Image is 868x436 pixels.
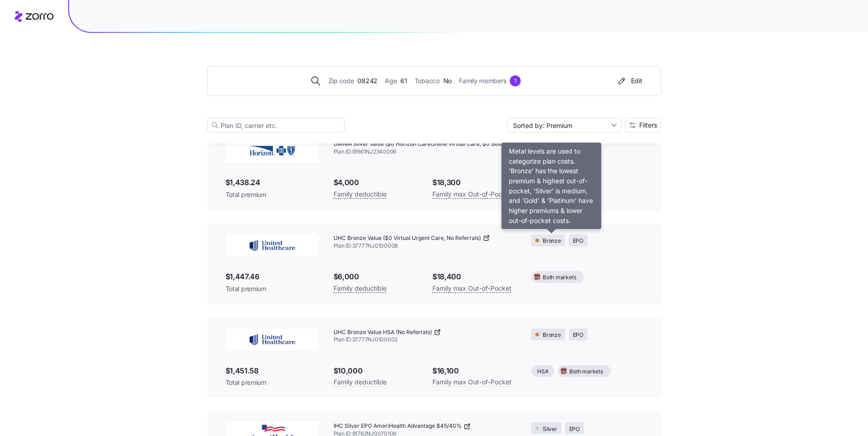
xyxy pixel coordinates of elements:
span: Family max Out-of-Pocket [432,377,512,388]
span: $1,447.46 [226,271,319,282]
span: Plan ID: 91661NJ2340006 [334,148,517,156]
span: IHC Silver EPO AmeriHealth Advantage $45/40% [334,422,462,430]
span: EPO [573,237,583,245]
span: Filters [639,122,657,128]
span: Family deductible [334,189,387,200]
span: EPO [569,425,580,434]
span: Total premium [226,284,319,293]
span: UHC Bronze Value ($0 Virtual Urgent Care, No Referrals) [334,234,481,242]
span: OMNIA Silver Value ($0 Horizon CareOnline Virtual Care, $0 Select [MEDICAL_DATA], No Referrals) [334,140,508,148]
img: UnitedHealthcare [226,329,319,351]
span: Family deductible [334,283,387,294]
span: $16,100 [432,365,517,377]
span: EPO [569,143,580,152]
span: Family max Out-of-Pocket [432,283,512,294]
div: 1 [510,75,521,86]
div: Edit [616,76,642,85]
span: $6,000 [334,271,418,282]
span: Both markets [543,273,576,282]
span: 08242 [357,76,377,86]
span: $10,000 [334,365,418,377]
span: $18,300 [432,177,517,188]
span: No [443,76,452,86]
span: $4,000 [334,177,418,188]
span: Both markets [543,180,576,188]
input: Sort by [507,118,621,133]
span: 61 [400,76,407,86]
span: EPO [573,331,583,340]
span: Bronze [543,331,561,340]
span: Both markets [569,367,603,376]
span: HSA [537,367,548,376]
span: Family deductible [334,377,387,388]
span: Zip code [329,76,354,86]
img: UnitedHealthcare [226,234,319,256]
span: $18,400 [432,271,517,282]
span: UHC Bronze Value HSA (No Referrals) [334,329,432,336]
span: Tobacco [415,76,440,86]
span: Bronze [543,237,561,245]
span: Total premium [226,190,319,199]
span: Age [385,76,397,86]
img: Horizon BlueCross BlueShield of New Jersey [226,140,319,162]
button: Filters [625,118,661,133]
span: Family max Out-of-Pocket [432,189,512,200]
span: Family members [459,76,506,86]
span: Silver [543,143,557,152]
span: Total premium [226,378,319,387]
input: Plan ID, carrier etc. [207,118,345,133]
span: Plan ID: 37777NJ0100002 [334,336,517,344]
span: $1,451.58 [226,365,319,377]
span: $1,438.24 [226,177,319,188]
button: Edit [613,74,646,88]
span: Plan ID: 37777NJ0100008 [334,242,517,250]
span: Silver [543,425,557,434]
